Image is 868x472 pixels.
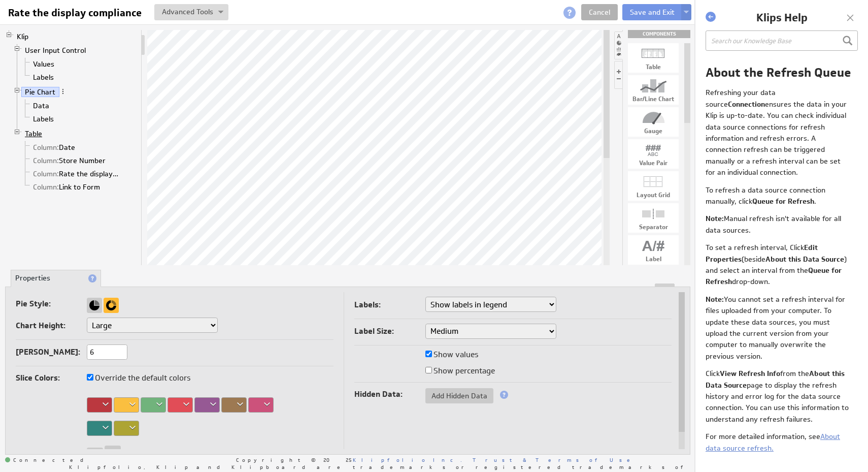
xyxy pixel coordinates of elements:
a: Trust & Terms of Use [473,456,637,463]
a: Data [29,101,53,111]
label: Label Size: [354,324,425,338]
a: Klipfolio Inc. [353,456,462,463]
a: Table [21,129,46,139]
input: Show percentage [425,367,432,373]
span: - [111,449,114,458]
strong: Connection [728,100,765,109]
button: - [105,446,121,461]
span: Column: [33,156,59,165]
p: Refreshing your data source ensures the data in your Klip is up-to-date. You can check individual... [706,87,852,178]
a: Column: Link to Form [29,182,104,192]
label: Show percentage [425,364,495,378]
div: Layout Grid [628,192,679,198]
a: User Input Control [21,45,90,55]
div: Bar/Line Chart [628,96,679,102]
label: Show values [425,348,478,362]
strong: Note: [706,214,724,223]
strong: View Refresh Info [720,369,780,378]
p: For more detailed information, see [706,431,852,454]
label: Override the default colors [87,371,190,385]
input: Override the default colors [87,374,93,381]
input: Show values [425,351,432,357]
div: Separator [628,224,679,230]
a: Column: Date [29,142,79,152]
input: Rate the display compliance [4,4,148,21]
h1: About the Refresh Queue [706,64,858,81]
p: You cannot set a refresh interval for files uploaded from your computer. To update these data sou... [706,294,852,362]
span: Column: [33,169,59,178]
li: Hide or show the component palette [614,32,623,59]
a: Column: Store Number [29,155,110,166]
strong: Edit Properties [706,243,818,263]
span: Connected: ID: dpnc-21 Online: true [5,457,89,463]
p: Click from the page to display the refresh history and error log for the data source connection. ... [706,368,852,425]
p: To set a refresh interval, Click (beside ) and select an interval from the drop-down. [706,242,852,288]
p: To refresh a data source connection manually, click . [706,184,852,207]
a: Values [29,59,58,69]
h1: Klips Help [718,10,845,25]
label: Labels: [354,298,425,312]
li: Hide or show the component controls palette [614,61,622,89]
span: Klipfolio, Klip and Klipboard are trademarks or registered trademarks of Klipfolio Inc. [69,464,805,469]
span: Copyright © 2025 [236,457,462,462]
a: Labels [29,114,58,124]
a: Pie Chart [21,87,59,97]
div: Table [628,64,679,70]
label: [PERSON_NAME]: [16,345,87,359]
strong: Note: [706,295,724,304]
span: Column: [33,182,59,192]
strong: Queue for Refresh [752,197,814,206]
label: Chart Height: [16,319,87,333]
img: button-savedrop.png [218,11,223,15]
li: Properties [11,270,101,287]
strong: About this Data Source [706,369,845,389]
a: About data source refresh. [706,432,840,452]
a: Cancel [581,4,618,20]
label: Hidden Data: [354,387,425,401]
input: Search our Knowledge Base [706,30,858,51]
p: Manual refresh isn't available for all data sources. [706,213,852,236]
a: Labels [29,72,58,82]
div: Drag & drop components onto the workspace [628,30,690,38]
span: Column: [33,143,59,152]
div: Gauge [628,128,679,134]
strong: About this Data Source [765,255,844,264]
button: Save and Exit [622,4,682,20]
label: Pie Style: [16,297,87,311]
img: button-savedrop.png [684,11,689,15]
div: Label [628,256,679,262]
a: Klip [13,32,32,42]
span: Add Hidden Data [425,391,493,400]
label: Slice Colors: [16,371,87,385]
button: Add Hidden Data [425,388,493,403]
span: More actions [59,88,66,95]
div: Value Pair [628,160,679,166]
a: Column: Rate the display compliance [29,169,123,179]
